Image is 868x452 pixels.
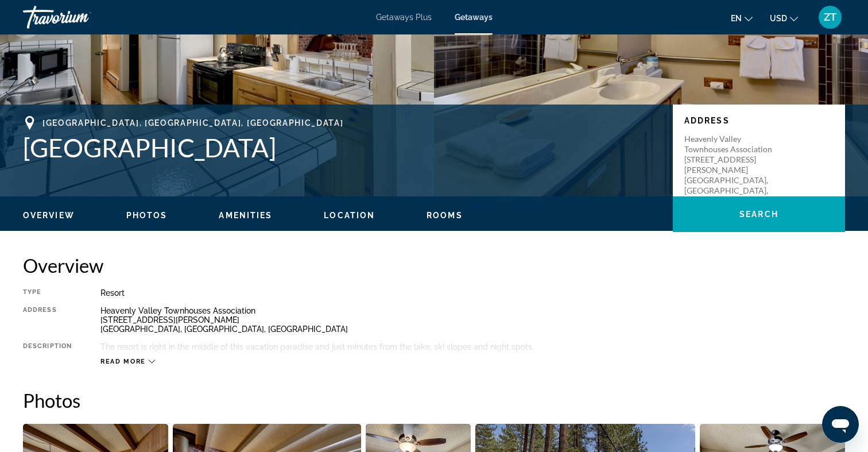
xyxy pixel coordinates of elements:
button: Change language [731,10,753,26]
h1: [GEOGRAPHIC_DATA] [23,133,661,163]
p: Address [684,116,834,125]
h2: Overview [23,254,845,277]
span: Location [324,211,375,220]
div: Description [23,342,72,351]
button: Change currency [770,10,798,26]
a: Getaways [455,13,493,22]
button: Overview [23,210,75,221]
span: Amenities [219,211,272,220]
span: Rooms [427,211,463,220]
button: Rooms [427,210,463,221]
span: Read more [100,358,146,365]
button: Location [324,210,375,221]
button: Search [673,196,845,232]
button: Read more [100,357,155,366]
div: Heavenly Valley Townhouses Association [STREET_ADDRESS][PERSON_NAME] [GEOGRAPHIC_DATA], [GEOGRAPH... [100,306,845,334]
a: Travorium [23,2,138,32]
span: Overview [23,211,75,220]
a: Getaways Plus [376,13,432,22]
span: ZT [824,11,836,23]
button: Photos [126,210,168,221]
span: Photos [126,211,168,220]
p: Heavenly Valley Townhouses Association [STREET_ADDRESS][PERSON_NAME] [GEOGRAPHIC_DATA], [GEOGRAPH... [684,134,776,206]
span: en [731,14,742,23]
iframe: Button to launch messaging window [822,406,859,443]
span: [GEOGRAPHIC_DATA], [GEOGRAPHIC_DATA], [GEOGRAPHIC_DATA] [42,118,343,128]
h2: Photos [23,389,845,412]
span: Search [739,210,778,219]
div: Type [23,288,72,298]
div: Resort [100,288,845,298]
div: Address [23,306,72,334]
button: User Menu [815,5,845,29]
button: Amenities [219,210,272,221]
span: USD [770,14,787,23]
